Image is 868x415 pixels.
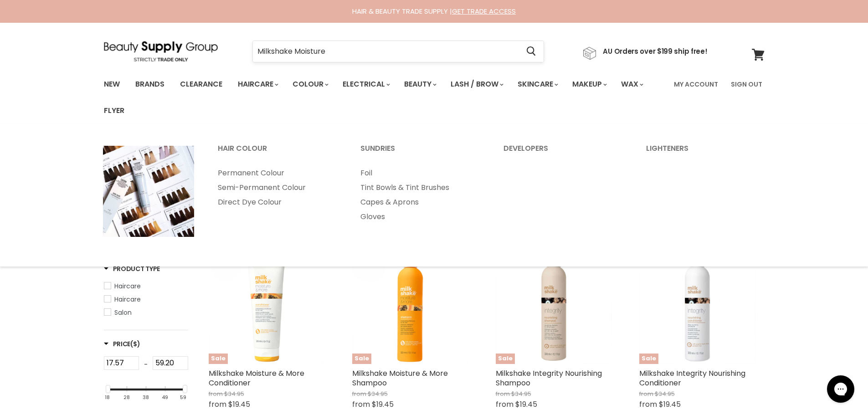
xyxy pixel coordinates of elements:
[496,389,510,398] span: from
[97,71,668,124] ul: Main menu
[104,264,160,273] h3: Product Type
[725,75,768,94] a: Sign Out
[228,399,250,410] span: $19.45
[104,339,140,348] span: Price
[519,41,544,62] button: Search
[352,399,370,410] span: from
[496,248,612,364] img: Milkshake Integrity Nourishing Shampoo
[209,389,223,398] span: from
[368,389,388,398] span: $34.95
[496,354,515,364] span: Sale
[180,395,186,400] div: 59
[444,75,509,94] a: Lash / Brow
[639,248,755,364] img: Milkshake Integrity Nourishing Conditioner
[492,141,633,164] a: Developers
[639,354,658,364] span: Sale
[123,395,130,400] div: 28
[496,399,514,410] span: from
[668,75,724,94] a: My Account
[206,166,348,180] a: Permanent Colour
[139,356,153,373] div: -
[209,354,228,364] span: Sale
[639,389,653,398] span: from
[114,295,141,304] span: Haircare
[349,195,490,210] a: Capes & Aprons
[349,180,490,195] a: Tint Bowls & Tint Brushes
[206,180,348,195] a: Semi-Permanent Colour
[655,389,675,398] span: $34.95
[352,248,468,364] img: Milkshake Moisture & More Shampoo
[515,399,537,410] span: $19.45
[253,41,519,62] input: Search
[128,75,171,94] a: Brands
[372,399,394,410] span: $19.45
[614,75,649,94] a: Wax
[336,75,395,94] a: Electrical
[114,282,141,291] span: Haircare
[496,368,602,388] a: Milkshake Integrity Nourishing Shampoo
[105,395,110,400] div: 18
[349,166,490,180] a: Foil
[224,389,244,398] span: $34.95
[352,354,371,364] span: Sale
[104,339,140,348] h3: Price($)
[659,399,681,410] span: $19.45
[252,41,544,62] form: Product
[352,368,448,388] a: Milkshake Moisture & More Shampoo
[209,399,226,410] span: from
[104,294,188,304] a: Haircare
[206,141,348,164] a: Hair Colour
[511,75,564,94] a: Skincare
[104,281,188,291] a: Haircare
[397,75,442,94] a: Beauty
[231,75,284,94] a: Haircare
[114,308,132,317] span: Salon
[104,356,139,370] input: Min Price
[639,399,657,410] span: from
[97,75,127,94] a: New
[639,368,745,388] a: Milkshake Integrity Nourishing Conditioner
[143,395,149,400] div: 38
[286,75,334,94] a: Colour
[209,368,304,388] a: Milkshake Moisture & More Conditioner
[565,75,612,94] a: Makeup
[97,101,131,120] a: Flyer
[209,248,325,364] img: Milkshake Moisture & More Conditioner
[130,339,140,348] span: ($)
[104,307,188,318] a: Salon
[352,248,468,364] a: Milkshake Moisture & More ShampooSale
[349,141,490,164] a: Sundries
[162,395,168,400] div: 49
[349,210,490,224] a: Gloves
[349,166,490,224] ul: Main menu
[352,389,366,398] span: from
[206,166,348,210] ul: Main menu
[209,248,325,364] a: Milkshake Moisture & More ConditionerSale
[206,195,348,210] a: Direct Dye Colour
[92,7,776,16] div: HAIR & BEAUTY TRADE SUPPLY |
[511,389,531,398] span: $34.95
[639,248,755,364] a: Milkshake Integrity Nourishing ConditionerSale
[153,356,188,370] input: Max Price
[173,75,229,94] a: Clearance
[92,71,776,124] nav: Main
[496,248,612,364] a: Milkshake Integrity Nourishing ShampooSale
[452,6,516,16] a: GET TRADE ACCESS
[822,372,859,406] iframe: Gorgias live chat messenger
[635,141,776,164] a: Lighteners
